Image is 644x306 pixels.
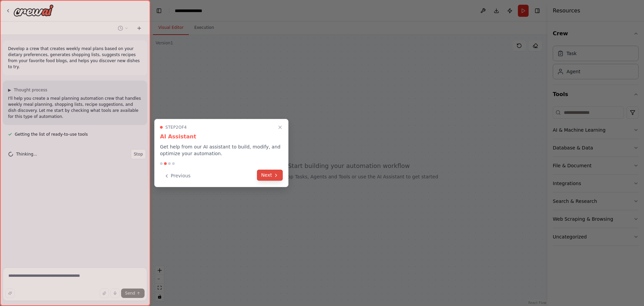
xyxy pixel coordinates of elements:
button: Hide left sidebar [154,6,164,15]
button: Previous [160,170,195,181]
button: Next [257,170,283,181]
button: Close walkthrough [276,123,284,131]
p: Get help from our AI assistant to build, modify, and optimize your automation. [160,143,283,157]
span: Step 2 of 4 [165,125,187,130]
h3: AI Assistant [160,133,283,141]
